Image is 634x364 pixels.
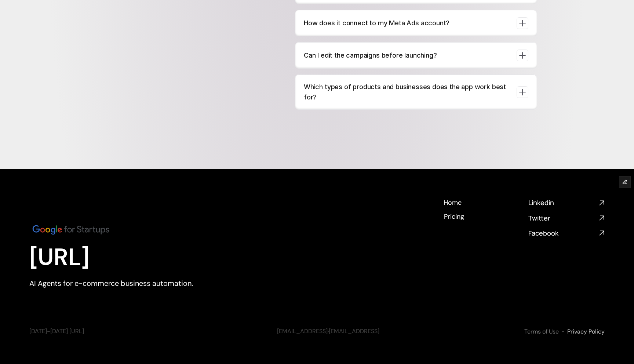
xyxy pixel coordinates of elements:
nav: Social media links [528,198,605,238]
a: Facebook [528,229,605,238]
a: Pricing [443,212,464,220]
h4: Home [444,198,462,207]
h4: Twitter [528,214,596,223]
p: Which types of products and businesses does the app work best for? [304,82,511,102]
a: Twitter [528,214,605,223]
h4: Facebook [528,229,596,238]
button: Edit Framer Content [619,176,630,188]
a: Linkedin [528,198,605,207]
a: Home [443,198,462,206]
h4: Pricing [444,212,464,221]
a: Terms of Use [524,328,559,335]
p: AI Agents for e-commerce business automation. [29,278,231,288]
a: [EMAIL_ADDRESS] [277,327,328,335]
a: [EMAIL_ADDRESS] [329,327,379,335]
p: How does it connect to my Meta Ads account? [304,18,511,28]
a: Privacy Policy [567,328,605,335]
nav: Footer navigation [443,198,520,220]
p: [DATE]-[DATE] [URL] [29,327,262,335]
p: · [277,327,510,335]
h1: [URL] [29,243,231,272]
p: Can I edit the campaigns before launching? [304,50,511,61]
h4: Linkedin [528,198,596,207]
